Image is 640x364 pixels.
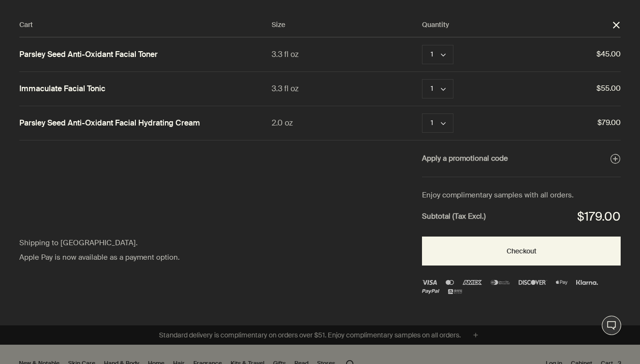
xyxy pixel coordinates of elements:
span: $45.00 [494,48,621,61]
a: Immaculate Facial Tonic [19,84,105,94]
button: Quantity 1 [422,113,453,133]
img: Visa Logo [422,280,437,285]
button: Checkout [422,237,621,266]
div: 3.3 fl oz [272,48,422,61]
strong: Subtotal (Tax Excl.) [422,210,486,223]
img: Mastercard Logo [446,280,453,285]
img: diners-club-international-2 [491,280,510,285]
button: Close [612,21,621,29]
div: Shipping to [GEOGRAPHIC_DATA]. [19,237,199,250]
div: Apple Pay is now available as a payment option. [19,252,199,264]
div: 2.0 oz [272,116,422,129]
img: discover-3 [519,280,547,285]
img: alipay-logo [448,289,462,294]
a: Parsley Seed Anti-Oxidant Facial Toner [19,50,158,60]
img: Amex Logo [463,280,482,285]
div: $179.00 [577,207,621,227]
div: Cart [19,19,272,31]
img: PayPal Logo [422,289,439,294]
button: Quantity 1 [422,79,453,98]
img: klarna (1) [576,280,597,285]
span: $79.00 [494,117,621,129]
button: Apply a promotional code [422,153,621,165]
button: Live Assistance [602,316,621,335]
div: Quantity [422,19,612,31]
a: Parsley Seed Anti-Oxidant Facial Hydrating Cream [19,118,200,128]
span: $55.00 [494,83,621,95]
img: Apple Pay [556,280,567,285]
div: Enjoy complimentary samples with all orders. [422,189,621,202]
div: 3.3 fl oz [272,82,422,95]
button: Quantity 1 [422,45,453,64]
div: Size [272,19,422,31]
